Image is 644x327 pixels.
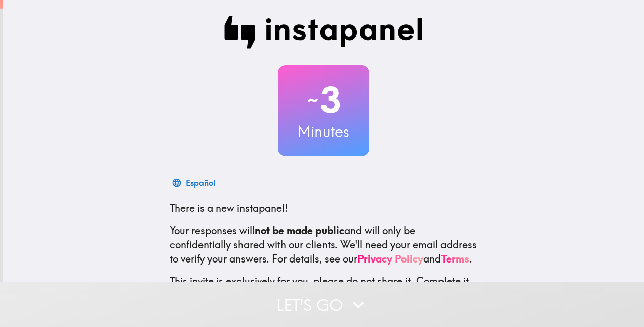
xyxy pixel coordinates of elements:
div: Español [186,176,215,190]
a: Terms [441,252,469,265]
h3: Minutes [278,121,369,142]
a: Privacy Policy [357,252,423,265]
b: not be made public [255,224,344,237]
span: There is a new instapanel! [170,202,288,214]
span: ~ [306,85,320,115]
h2: 3 [278,79,369,121]
p: Your responses will and will only be confidentially shared with our clients. We'll need your emai... [170,223,477,266]
p: This invite is exclusively for you, please do not share it. Complete it soon because spots are li... [170,274,477,303]
img: Instapanel [224,16,423,49]
button: Español [170,173,219,193]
